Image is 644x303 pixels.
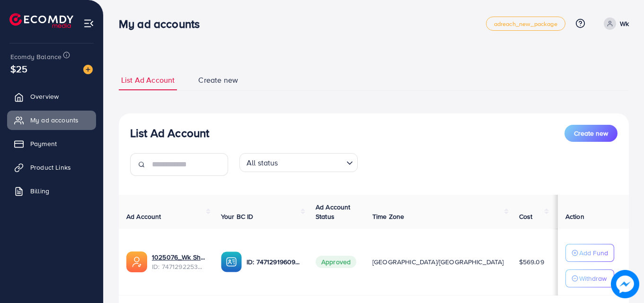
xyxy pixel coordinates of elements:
[519,257,544,267] span: $569.09
[565,212,584,221] span: Action
[126,212,161,221] span: Ad Account
[9,13,73,28] img: logo
[620,18,629,29] p: Wk
[579,247,608,259] p: Add Fund
[565,269,614,287] button: Withdraw
[7,87,96,106] a: Overview
[126,251,147,272] img: ic-ads-acc.e4c84228.svg
[30,186,49,196] span: Billing
[30,115,79,125] span: My ad accounts
[221,251,242,272] img: ic-ba-acc.ded83a64.svg
[494,21,557,27] span: adreach_new_package
[316,256,356,268] span: Approved
[121,75,175,86] span: List Ad Account
[152,262,206,271] span: ID: 7471292253311778817
[10,52,62,61] span: Ecomdy Balance
[519,212,533,221] span: Cost
[83,18,94,29] img: menu
[30,139,57,148] span: Payment
[130,126,209,140] h3: List Ad Account
[565,244,614,262] button: Add Fund
[152,252,206,272] div: <span class='underline'>1025076_Wk Shopping Mall_1739545790372</span></br>7471292253311778817
[10,62,27,76] span: $25
[245,156,280,170] span: All status
[579,273,607,284] p: Withdraw
[7,158,96,177] a: Product Links
[30,92,59,101] span: Overview
[316,202,351,221] span: Ad Account Status
[239,153,358,172] div: Search for option
[486,17,565,31] a: adreach_new_package
[152,252,206,262] a: 1025076_Wk Shopping Mall_1739545790372
[247,256,300,268] p: ID: 7471291960989466641
[119,17,207,31] h3: My ad accounts
[198,75,238,86] span: Create new
[30,163,71,172] span: Product Links
[221,212,254,221] span: Your BC ID
[372,257,504,267] span: [GEOGRAPHIC_DATA]/[GEOGRAPHIC_DATA]
[574,129,608,138] span: Create new
[83,65,93,74] img: image
[7,134,96,153] a: Payment
[600,17,629,30] a: Wk
[7,182,96,200] a: Billing
[611,270,639,298] img: image
[372,212,404,221] span: Time Zone
[7,111,96,130] a: My ad accounts
[281,154,343,170] input: Search for option
[565,125,618,142] button: Create new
